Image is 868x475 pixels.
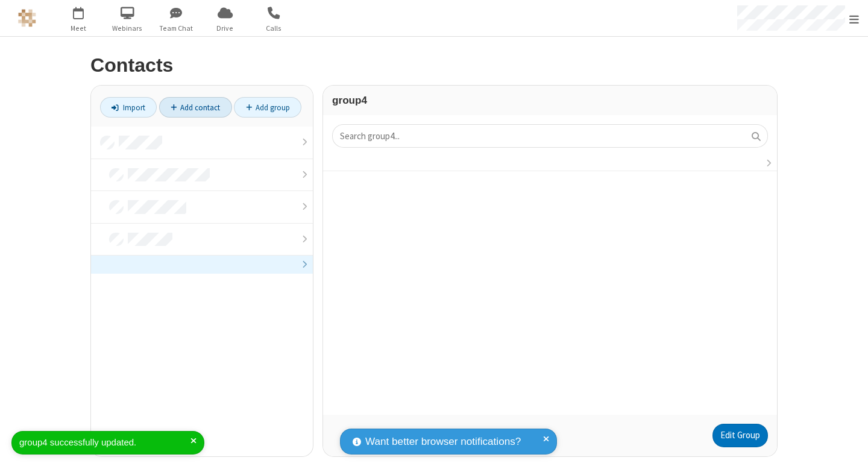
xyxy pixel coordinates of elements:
[154,23,199,34] span: Team Chat
[251,23,297,34] span: Calls
[18,9,36,27] img: QA Selenium DO NOT DELETE OR CHANGE
[332,124,768,148] input: Search group4...
[90,55,778,76] h2: Contacts
[203,23,248,34] span: Drive
[712,424,768,448] a: Edit Group
[105,23,150,34] span: Webinars
[19,436,190,450] div: group4 successfully updated.
[159,97,232,118] a: Add contact
[56,23,101,34] span: Meet
[332,95,768,106] h3: group4
[323,157,777,414] div: grid
[234,97,301,118] a: Add group
[100,97,157,118] a: Import
[365,434,521,450] span: Want better browser notifications?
